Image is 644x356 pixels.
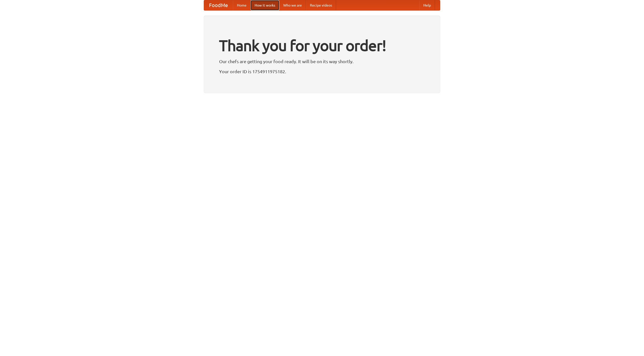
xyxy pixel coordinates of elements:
[219,68,425,75] p: Your order ID is 1754911975182.
[306,0,336,10] a: Recipe videos
[233,0,251,10] a: Home
[419,0,435,10] a: Help
[219,33,425,58] h1: Thank you for your order!
[251,0,279,10] a: How it works
[204,0,233,10] a: FoodMe
[279,0,306,10] a: Who we are
[219,58,425,65] p: Our chefs are getting your food ready. It will be on its way shortly.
